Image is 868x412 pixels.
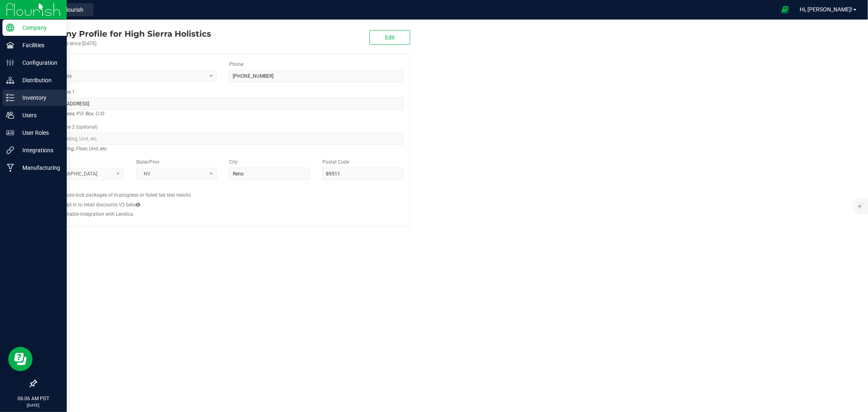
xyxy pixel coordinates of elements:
i: Street address, P.O. Box, C/O [43,109,104,118]
label: Postal Code [322,158,349,166]
inline-svg: Company [6,24,14,32]
input: Address [43,98,403,110]
p: [DATE] [4,402,63,408]
inline-svg: Configuration [6,59,14,67]
p: 06:06 AM PDT [4,395,63,402]
inline-svg: Facilities [6,41,14,49]
span: Hi, [PERSON_NAME]! [800,6,853,13]
span: Edit [385,34,395,41]
label: City [229,158,238,166]
label: Address Line 2 (optional) [43,123,98,131]
p: Manufacturing [14,163,63,173]
label: Opt in to retail discounts V2 beta [64,201,140,208]
inline-svg: Integrations [6,146,14,154]
iframe: Resource center [8,347,33,371]
input: (123) 456-7890 [229,70,403,82]
p: User Roles [14,128,63,138]
inline-svg: Inventory [6,94,14,102]
p: Facilities [14,40,63,50]
button: Edit [370,30,410,45]
input: Postal Code [322,168,403,180]
p: Users [14,110,63,120]
span: Open Ecommerce Menu [776,2,794,18]
input: Suite, Building, Unit, etc. [43,133,403,145]
p: Integrations [14,145,63,155]
label: State/Prov [136,158,160,166]
p: Distribution [14,75,63,85]
p: Inventory [14,93,63,103]
label: Enable integration with Lendica [64,210,133,218]
h2: Configs [43,186,403,191]
div: Account active since [DATE] [36,40,211,47]
p: Company [14,23,63,33]
div: High Sierra Holistics [36,28,211,40]
inline-svg: Distribution [6,76,14,84]
inline-svg: User Roles [6,129,14,137]
p: Configuration [14,58,63,68]
input: City [229,168,310,180]
inline-svg: Manufacturing [6,164,14,172]
inline-svg: Users [6,111,14,119]
label: Auto-lock packages of in-progress or failed lab test results [64,191,191,199]
i: Suite, Building, Floor, Unit, etc. [43,144,107,153]
label: Phone [229,61,243,68]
